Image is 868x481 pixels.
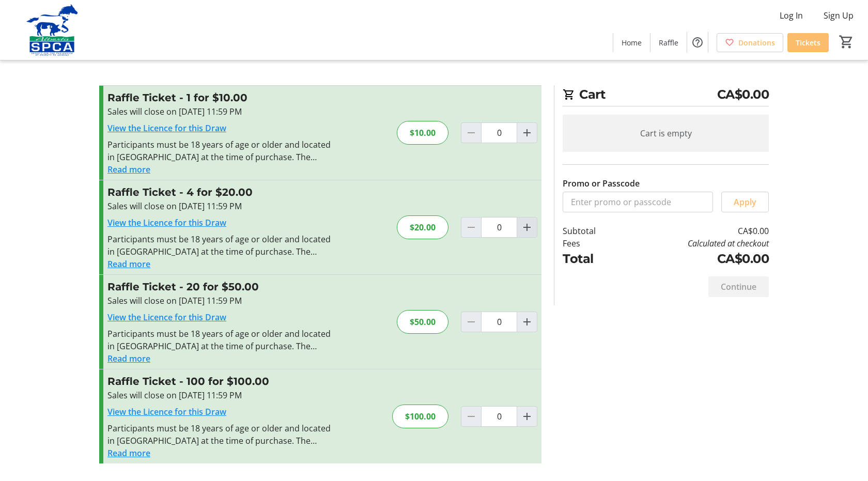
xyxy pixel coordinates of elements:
h3: Raffle Ticket - 100 for $100.00 [107,374,333,389]
button: Read more [107,163,150,176]
td: Calculated at checkout [623,237,769,250]
a: View the Licence for this Draw [107,312,226,323]
button: Increment by one [517,218,537,237]
input: Raffle Ticket Quantity [481,217,517,238]
button: Increment by one [517,312,537,332]
button: Help [687,32,708,53]
div: Participants must be 18 years of age or older and located in [GEOGRAPHIC_DATA] at the time of pur... [107,328,333,352]
div: Sales will close on [DATE] 11:59 PM [107,200,333,212]
a: Raffle [650,33,687,52]
label: Promo or Passcode [563,177,640,190]
h3: Raffle Ticket - 4 for $20.00 [107,184,333,200]
button: Log In [771,7,811,24]
td: CA$0.00 [623,225,769,237]
span: Donations [738,37,775,48]
td: Fees [563,237,623,250]
a: View the Licence for this Draw [107,406,226,417]
span: Log In [780,9,803,22]
h3: Raffle Ticket - 1 for $10.00 [107,90,333,105]
td: CA$0.00 [623,250,769,268]
div: Cart is empty [563,115,769,152]
div: Participants must be 18 years of age or older and located in [GEOGRAPHIC_DATA] at the time of pur... [107,422,333,447]
a: Tickets [787,33,829,52]
input: Raffle Ticket Quantity [481,122,517,143]
td: Subtotal [563,225,623,237]
h2: Cart [563,85,769,106]
span: Raffle [659,37,678,48]
div: Sales will close on [DATE] 11:59 PM [107,389,333,401]
span: Sign Up [824,9,854,22]
span: Home [622,37,642,48]
div: $50.00 [397,310,448,334]
td: Total [563,250,623,268]
div: Participants must be 18 years of age or older and located in [GEOGRAPHIC_DATA] at the time of pur... [107,233,333,258]
button: Increment by one [517,407,537,426]
span: CA$0.00 [717,85,769,104]
a: Donations [717,33,783,52]
div: $10.00 [397,121,448,145]
input: Enter promo or passcode [563,192,713,212]
div: Sales will close on [DATE] 11:59 PM [107,294,333,307]
img: Alberta SPCA's Logo [6,4,98,56]
div: $100.00 [392,405,448,428]
h3: Raffle Ticket - 20 for $50.00 [107,279,333,294]
span: Apply [734,196,756,208]
button: Read more [107,258,150,270]
a: View the Licence for this Draw [107,217,226,228]
div: $20.00 [397,215,448,239]
button: Read more [107,352,150,365]
button: Read more [107,447,150,459]
input: Raffle Ticket Quantity [481,406,517,427]
button: Cart [837,33,856,51]
button: Apply [721,192,769,212]
span: Tickets [796,37,820,48]
button: Increment by one [517,123,537,143]
button: Sign Up [815,7,862,24]
a: View the Licence for this Draw [107,122,226,134]
input: Raffle Ticket Quantity [481,312,517,332]
div: Participants must be 18 years of age or older and located in [GEOGRAPHIC_DATA] at the time of pur... [107,138,333,163]
a: Home [613,33,650,52]
div: Sales will close on [DATE] 11:59 PM [107,105,333,118]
